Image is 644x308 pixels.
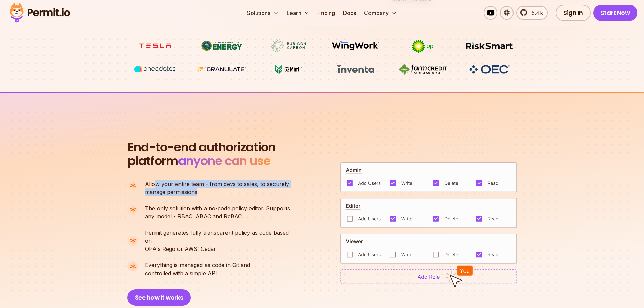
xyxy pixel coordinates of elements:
[127,141,276,168] h2: platform
[129,39,180,52] img: tesla
[178,152,270,169] span: anyone can use
[7,1,73,24] img: Permit logo
[464,39,515,52] img: Risksmart
[330,63,381,75] img: inventa
[284,6,312,20] button: Learn
[145,180,289,188] span: Allow your entire team - from devs to sales, to securely
[263,39,314,52] img: Rubicon
[145,229,296,245] span: Permit generates fully transparent policy as code based on
[145,204,290,212] span: The only solution with a no-code policy editor. Supports
[361,6,400,20] button: Company
[145,261,250,277] p: controlled with a simple API
[593,5,638,21] a: Start Now
[263,63,314,76] img: G2mint
[244,6,281,20] button: Solutions
[145,180,289,196] p: manage permissions
[145,229,296,253] p: OPA's Rego or AWS' Cedar
[127,141,276,154] span: End-to-end authorization
[196,39,247,52] img: US department of energy
[340,6,359,20] a: Docs
[556,5,591,21] a: Sign In
[315,6,338,20] a: Pricing
[397,39,448,53] img: bp
[468,64,511,75] img: OEC
[397,63,448,76] img: Farm Credit
[516,6,548,20] a: 5.4k
[330,39,381,52] img: Wingwork
[127,289,191,306] button: See how it works
[528,9,543,17] span: 5.4k
[196,63,247,76] img: Granulate
[129,63,180,75] img: vega
[145,204,290,220] p: any model - RBAC, ABAC and ReBAC.
[145,261,250,269] span: Everything is managed as code in Git and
